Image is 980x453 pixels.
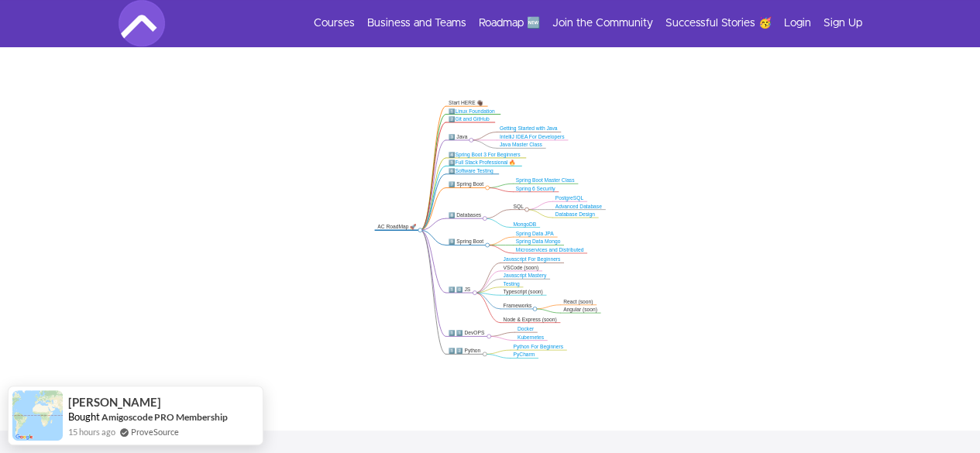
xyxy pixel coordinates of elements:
a: IntelliJ IDEA For Developers [500,134,564,139]
div: 3️⃣ Java [449,134,469,140]
a: Git and GitHub [455,116,489,122]
div: 5️⃣ [449,160,518,166]
a: Microservices and Distributed [516,247,584,252]
div: VSCode (soon) [503,264,538,270]
div: 4️⃣ [449,152,523,158]
div: 1️⃣ 2️⃣ Python [449,348,482,354]
a: Roadmap 🆕 [479,15,540,31]
span: Bought [68,410,100,423]
a: PyCharm [513,352,535,357]
a: Spring 6 Security [516,186,555,191]
a: Javascript Mastery [503,273,546,278]
div: SQL [513,203,524,209]
a: MongoDB [513,221,536,227]
a: Full Stack Professional 🔥 [455,160,515,165]
div: 2️⃣ [449,116,492,122]
a: Database Design [555,211,595,217]
a: Business and Teams [367,15,466,31]
div: 8️⃣ Databases [449,212,482,218]
a: Spring Boot Master Class [516,177,575,183]
a: Amigoscode PRO Membership [101,410,228,424]
a: Java Master Class [500,142,542,147]
a: Python For Beginners [513,344,563,349]
a: Successful Stories 🥳 [665,15,772,31]
a: ProveSource [131,425,179,438]
a: Docker [518,326,534,331]
a: Spring Data Mongo [516,239,560,245]
div: Node & Express (soon) [503,316,557,322]
a: Software Testing [455,168,493,173]
a: Spring Boot 3 For Beginners [455,152,520,157]
a: Linux Foundation [455,108,494,114]
span: [PERSON_NAME] [68,396,161,409]
div: AC RoadMap 🚀 [377,224,418,230]
div: Typescript (soon) [503,289,543,295]
img: provesource social proof notification image [12,390,63,441]
a: Javascript For Beginners [503,256,560,262]
span: 15 hours ago [68,425,115,438]
div: 6️⃣ [449,167,496,173]
a: Getting Started with Java [500,126,558,132]
div: 1️⃣ [449,108,497,114]
a: Courses [314,15,355,31]
a: Kubernetes [518,335,544,340]
a: Testing [503,281,519,287]
div: Angular (soon) [563,307,597,313]
a: Sign Up [824,15,862,31]
a: Advanced Database [555,204,602,209]
a: Join the Community [552,15,653,31]
div: 9️⃣ Spring Boot [449,239,485,245]
a: PostgreSQL [555,195,583,201]
div: React (soon) [563,298,593,304]
a: Spring Data JPA [516,231,554,236]
a: Login [784,15,811,31]
div: 1️⃣ 0️⃣ JS [449,287,472,293]
div: Start HERE 👋🏿 [449,100,484,106]
div: Frameworks [503,302,532,308]
div: 7️⃣ Spring Boot [449,181,485,187]
div: 1️⃣ 1️⃣ DevOPS [449,330,487,336]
